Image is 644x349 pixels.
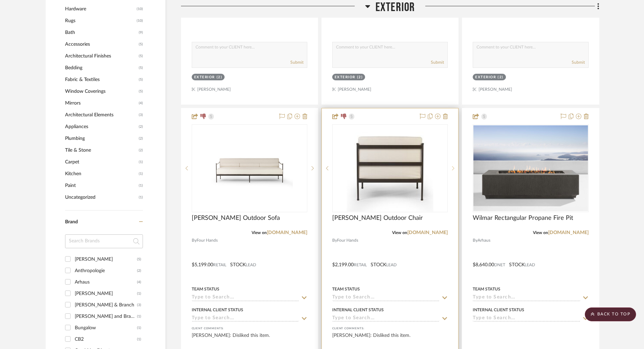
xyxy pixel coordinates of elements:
span: By [473,237,478,244]
div: (4) [137,277,141,288]
div: [PERSON_NAME] & Branch [75,299,137,311]
span: (4) [139,98,143,109]
span: Bedding [65,62,137,74]
span: Arhaus [478,237,490,244]
div: [PERSON_NAME] and Branch [75,311,137,322]
div: (2) [137,265,141,276]
span: Fabric & Textiles [65,74,137,86]
span: View on [252,231,267,235]
input: Type to Search… [192,315,299,322]
div: 2 [333,125,447,212]
span: Four Hands [337,237,358,244]
span: View on [392,231,407,235]
span: [PERSON_NAME] Outdoor Chair [332,214,423,222]
span: (5) [139,86,143,97]
span: Rugs [65,15,135,27]
div: Anthropologie [75,265,137,276]
button: Submit [572,59,585,65]
span: (1) [139,192,143,203]
div: Internal Client Status [192,307,243,313]
img: Wilmar Rectangular Propane Fire Pit [473,125,588,211]
span: Mirrors [65,97,137,109]
span: Hardware [65,3,135,15]
div: (1) [137,288,141,299]
input: Type to Search… [473,315,580,322]
div: (2) [498,75,504,80]
span: By [332,237,337,244]
span: (1) [139,168,143,179]
div: [PERSON_NAME] [75,254,137,265]
div: CB2 [75,334,137,345]
span: (5) [139,51,143,62]
div: (2) [217,75,223,80]
img: Granger Outdoor Chair [347,125,433,212]
span: Plumbing [65,133,137,144]
span: Accessories [65,38,137,50]
span: Uncategorized [65,191,137,203]
span: View on [533,231,548,235]
input: Type to Search… [473,295,580,301]
span: Appliances [65,121,137,133]
div: Exterior [335,75,355,80]
span: Architectural Elements [65,109,137,121]
span: (9) [139,27,143,38]
span: Brand [65,220,78,224]
div: (1) [137,334,141,345]
div: [PERSON_NAME]: Disliked this item. [332,332,448,346]
span: [PERSON_NAME] Outdoor Sofa [192,214,280,222]
span: Kitchen [65,168,137,180]
span: (5) [139,74,143,85]
div: (1) [137,311,141,322]
div: Bungalow [75,322,137,333]
span: By [192,237,197,244]
input: Type to Search… [192,295,299,301]
input: Search Brands [65,234,143,248]
img: Granger Outdoor Sofa [206,125,293,212]
div: [PERSON_NAME]: Disliked this item. [192,332,307,346]
span: (2) [139,145,143,156]
div: (2) [357,75,363,80]
div: Exterior [475,75,496,80]
span: (1) [139,180,143,191]
button: Submit [290,59,303,65]
span: Paint [65,180,137,191]
div: Internal Client Status [473,307,524,313]
input: Type to Search… [332,295,439,301]
span: Carpet [65,156,137,168]
span: Bath [65,27,137,38]
span: (2) [139,121,143,132]
div: Internal Client Status [332,307,384,313]
div: (1) [137,322,141,333]
span: (5) [139,39,143,50]
div: [PERSON_NAME] [75,288,137,299]
span: (10) [137,15,143,26]
a: [DOMAIN_NAME] [267,230,307,235]
div: Team Status [473,286,500,292]
scroll-to-top-button: BACK TO TOP [585,307,636,321]
span: Tile & Stone [65,144,137,156]
span: (10) [137,3,143,15]
button: Submit [431,59,444,65]
input: Type to Search… [332,315,439,322]
div: (5) [137,254,141,265]
a: [DOMAIN_NAME] [407,230,448,235]
a: [DOMAIN_NAME] [548,230,589,235]
div: Team Status [192,286,219,292]
span: (5) [139,62,143,73]
div: (3) [137,299,141,311]
span: (3) [139,109,143,120]
div: Exterior [194,75,215,80]
div: Team Status [332,286,360,292]
span: Wilmar Rectangular Propane Fire Pit [473,214,573,222]
div: Arhaus [75,277,137,288]
span: (2) [139,133,143,144]
span: Architectural Finishes [65,50,137,62]
span: (1) [139,156,143,168]
span: Four Hands [197,237,218,244]
span: Window Coverings [65,86,137,97]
